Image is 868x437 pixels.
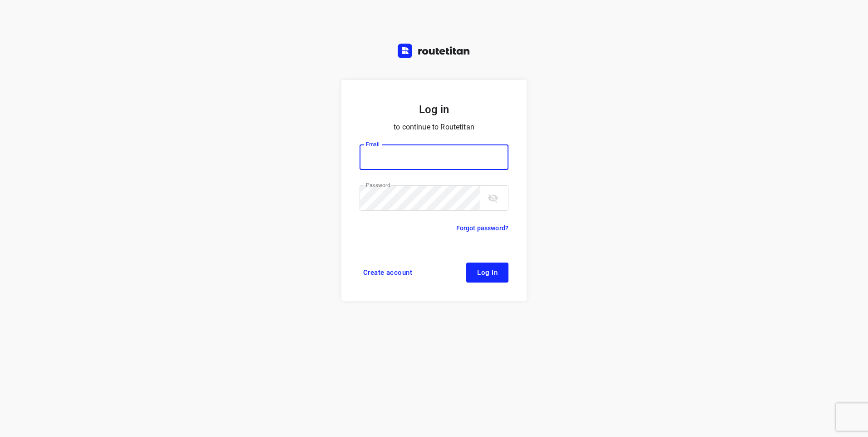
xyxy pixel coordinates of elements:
h5: Log in [360,102,508,117]
a: Forgot password? [456,223,508,233]
button: toggle password visibility [484,189,502,207]
p: to continue to Routetitan [360,121,508,134]
a: Routetitan [398,44,470,60]
button: Log in [466,263,508,283]
span: Log in [477,269,498,276]
img: Routetitan [398,44,470,58]
span: Create account [363,269,412,276]
a: Create account [360,263,416,283]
